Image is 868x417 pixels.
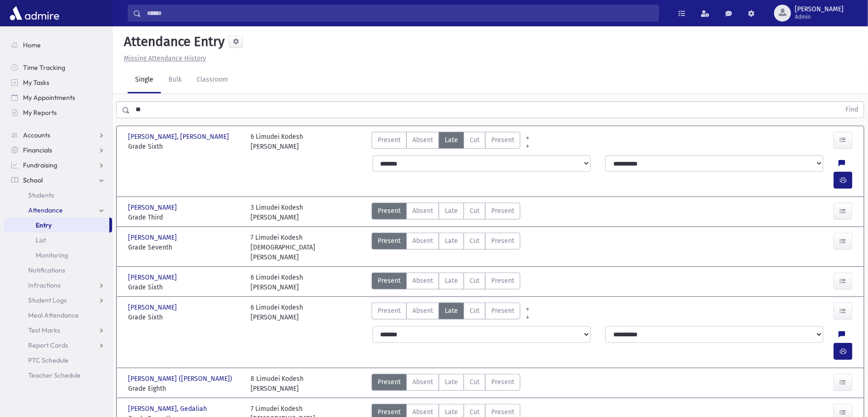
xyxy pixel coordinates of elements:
[28,356,69,364] span: PTC Schedule
[36,221,52,229] span: Entry
[23,78,49,87] span: My Tasks
[412,407,433,417] span: Absent
[28,296,67,304] span: Student Logs
[120,54,206,62] a: Missing Attendance History
[470,306,480,316] span: Cut
[4,218,109,233] a: Entry
[470,206,480,216] span: Cut
[4,338,112,353] a: Report Cards
[4,248,112,263] a: Monitoring
[412,236,433,246] span: Absent
[372,132,520,152] div: AttTypes
[4,278,112,293] a: Infractions
[128,142,241,152] span: Grade Sixth
[4,128,112,143] a: Accounts
[128,67,161,93] a: Single
[128,233,179,243] span: [PERSON_NAME]
[372,374,520,394] div: AttTypes
[470,276,480,286] span: Cut
[251,203,304,222] div: 3 Limudei Kodesh [PERSON_NAME]
[28,371,81,379] span: Teacher Schedule
[251,374,304,394] div: 8 Limudei Kodesh [PERSON_NAME]
[128,404,209,414] span: [PERSON_NAME], Gedaliah
[128,132,231,142] span: [PERSON_NAME], [PERSON_NAME]
[378,377,401,387] span: Present
[372,203,520,222] div: AttTypes
[412,206,433,216] span: Absent
[28,281,61,289] span: Infractions
[470,377,480,387] span: Cut
[28,191,54,199] span: Students
[128,203,179,212] span: [PERSON_NAME]
[4,173,112,188] a: School
[372,233,520,262] div: AttTypes
[141,5,659,22] input: Search
[23,93,75,102] span: My Appointments
[840,102,864,118] button: Find
[378,206,401,216] span: Present
[128,212,241,222] span: Grade Third
[4,233,112,248] a: List
[28,326,60,334] span: Test Marks
[128,312,241,322] span: Grade Sixth
[120,34,225,50] h5: Attendance Entry
[8,4,61,23] img: AdmirePro
[28,311,79,319] span: Meal Attendance
[251,132,304,152] div: 6 Limudei Kodesh [PERSON_NAME]
[491,135,514,145] span: Present
[795,6,844,13] span: [PERSON_NAME]
[378,276,401,286] span: Present
[445,377,458,387] span: Late
[491,306,514,316] span: Present
[128,243,241,252] span: Grade Seventh
[491,276,514,286] span: Present
[36,251,68,259] span: Monitoring
[128,303,179,312] span: [PERSON_NAME]
[23,41,41,49] span: Home
[4,293,112,308] a: Student Logs
[412,377,433,387] span: Absent
[372,303,520,322] div: AttTypes
[251,303,304,322] div: 6 Limudei Kodesh [PERSON_NAME]
[4,308,112,323] a: Meal Attendance
[445,206,458,216] span: Late
[4,188,112,203] a: Students
[4,368,112,383] a: Teacher Schedule
[4,353,112,368] a: PTC Schedule
[4,90,112,105] a: My Appointments
[28,266,65,274] span: Notifications
[28,341,68,349] span: Report Cards
[128,374,234,384] span: [PERSON_NAME] ([PERSON_NAME])
[23,131,50,139] span: Accounts
[412,276,433,286] span: Absent
[23,63,65,72] span: Time Tracking
[128,384,241,394] span: Grade Eighth
[445,135,458,145] span: Late
[470,135,480,145] span: Cut
[124,54,206,62] u: Missing Attendance History
[378,407,401,417] span: Present
[36,236,46,244] span: List
[378,306,401,316] span: Present
[372,273,520,292] div: AttTypes
[4,143,112,158] a: Financials
[128,273,179,282] span: [PERSON_NAME]
[491,236,514,246] span: Present
[378,236,401,246] span: Present
[412,135,433,145] span: Absent
[189,67,236,93] a: Classroom
[412,306,433,316] span: Absent
[4,263,112,278] a: Notifications
[445,236,458,246] span: Late
[4,38,112,53] a: Home
[491,206,514,216] span: Present
[4,75,112,90] a: My Tasks
[4,158,112,173] a: Fundraising
[795,13,844,21] span: Admin
[4,323,112,338] a: Test Marks
[445,276,458,286] span: Late
[378,135,401,145] span: Present
[128,282,241,292] span: Grade Sixth
[251,233,364,262] div: 7 Limudei Kodesh [DEMOGRAPHIC_DATA][PERSON_NAME]
[161,67,189,93] a: Bulk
